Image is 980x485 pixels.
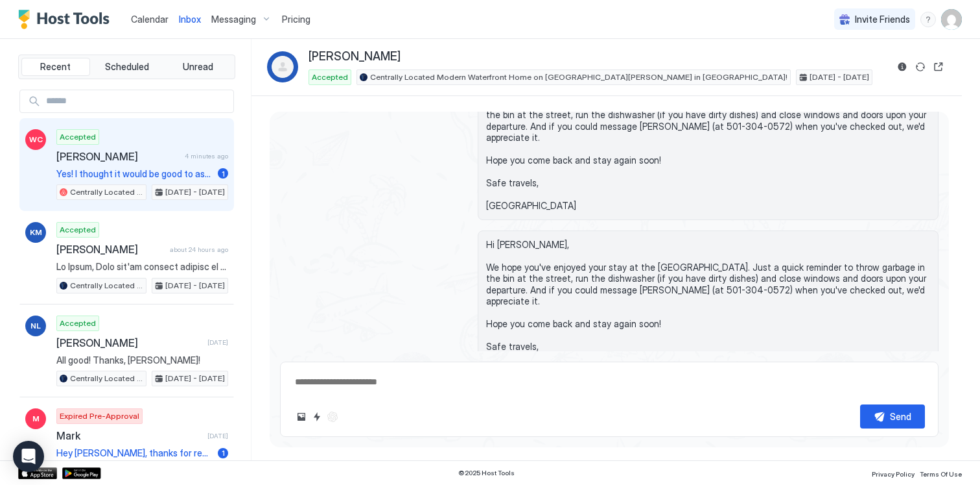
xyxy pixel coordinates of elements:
[131,12,169,26] a: Calendar
[185,152,228,160] span: 4 minutes ago
[18,55,235,79] div: tab-group
[29,134,43,145] span: WC
[32,413,40,425] span: M
[105,61,149,73] span: Scheduled
[18,467,57,479] a: App Store
[56,243,165,256] span: [PERSON_NAME]
[855,14,910,25] span: Invite Friends
[294,409,309,425] button: Upload image
[165,280,225,292] span: [DATE] - [DATE]
[486,75,930,212] span: Hi [PERSON_NAME], We hope you've enjoyed your stay at the [GEOGRAPHIC_DATA]. Just a quick reminde...
[872,470,915,478] span: Privacy Policy
[282,14,310,25] span: Pricing
[56,447,213,459] span: Hey [PERSON_NAME], thanks for reaching out. Good questions. The Lake [PERSON_NAME] lake level beg...
[312,71,348,83] span: Accepted
[920,466,962,480] a: Terms Of Use
[62,467,101,479] a: Google Play Store
[207,432,228,440] span: [DATE]
[165,373,225,384] span: [DATE] - [DATE]
[860,404,925,429] button: Send
[40,61,71,73] span: Recent
[60,317,96,329] span: Accepted
[894,59,910,75] button: Reservation information
[486,239,930,375] span: Hi [PERSON_NAME], We hope you've enjoyed your stay at the [GEOGRAPHIC_DATA]. Just a quick reminde...
[913,59,928,75] button: Sync reservation
[131,14,169,25] span: Calendar
[458,469,515,477] span: © 2025 Host Tools
[56,168,213,180] span: Yes! I thought it would be good to ask if swimming by the dock is safe?
[941,9,962,30] div: User profile
[872,466,915,480] a: Privacy Policy
[370,71,787,83] span: Centrally Located Modern Waterfront Home on [GEOGRAPHIC_DATA][PERSON_NAME] in [GEOGRAPHIC_DATA]!
[920,470,962,478] span: Terms Of Use
[179,14,201,25] span: Inbox
[56,429,202,442] span: Mark
[222,448,225,458] span: 1
[60,131,96,143] span: Accepted
[163,58,232,76] button: Unread
[183,61,213,73] span: Unread
[18,10,115,29] a: Host Tools Logo
[931,59,946,75] button: Open reservation
[21,58,90,76] button: Recent
[222,169,225,179] span: 1
[165,186,225,198] span: [DATE] - [DATE]
[30,320,41,332] span: NL
[70,280,143,292] span: Centrally Located Modern Waterfront Home on [GEOGRAPHIC_DATA][PERSON_NAME] in [GEOGRAPHIC_DATA]!
[56,261,228,273] span: Lo Ipsum, Dolo sit'am consect adipisc el sedd eiusmodt inci ut lab Etd Magnaal Enim Admi! Veni qu...
[179,12,201,26] a: Inbox
[890,410,911,423] div: Send
[56,354,228,366] span: All good! Thanks, [PERSON_NAME]!
[920,12,936,27] div: menu
[30,227,42,238] span: KM
[309,49,401,64] span: [PERSON_NAME]
[70,186,143,198] span: Centrally Located Modern Waterfront Home on [GEOGRAPHIC_DATA][PERSON_NAME] in [GEOGRAPHIC_DATA]!
[309,409,325,425] button: Quick reply
[93,58,161,76] button: Scheduled
[207,338,228,347] span: [DATE]
[170,245,228,254] span: about 24 hours ago
[13,441,44,472] div: Open Intercom Messenger
[70,373,143,384] span: Centrally Located Modern Waterfront Home on [GEOGRAPHIC_DATA][PERSON_NAME] in [GEOGRAPHIC_DATA]!
[60,224,96,236] span: Accepted
[56,336,202,349] span: [PERSON_NAME]
[211,14,256,25] span: Messaging
[60,410,139,422] span: Expired Pre-Approval
[56,150,180,163] span: [PERSON_NAME]
[41,90,233,112] input: Input Field
[810,71,869,83] span: [DATE] - [DATE]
